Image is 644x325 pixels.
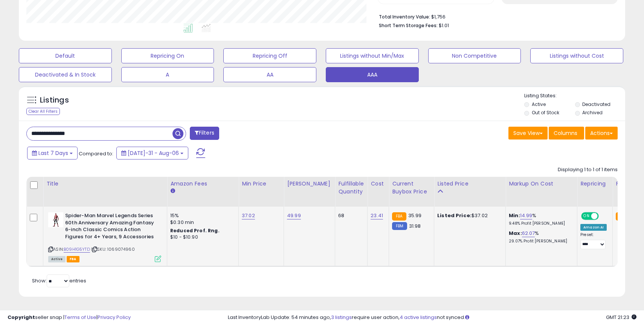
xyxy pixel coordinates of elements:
button: AAA [326,67,419,82]
button: Actions [585,127,618,140]
div: [PERSON_NAME] [287,180,332,188]
p: 9.48% Profit [PERSON_NAME] [509,221,571,226]
strong: Copyright [8,314,35,321]
a: 4 active listings [400,314,437,321]
a: Terms of Use [64,314,96,321]
button: Last 7 Days [27,147,78,159]
div: % [509,230,571,244]
button: Deactivated & In Stock [19,67,112,82]
b: Spider-Man Marvel Legends Series 60th Anniversary Amazing Fantasy 6-inch Classic Comics Action Fi... [65,212,157,242]
b: Min: [509,212,520,219]
div: Last InventoryLab Update: 54 minutes ago, require user action, not synced. [228,314,637,321]
a: 49.99 [287,212,301,219]
b: Short Term Storage Fees: [379,22,438,29]
span: Columns [554,129,577,137]
div: Cost [371,180,386,188]
button: AA [223,67,316,82]
span: 31.98 [409,222,421,230]
div: Repricing [580,180,609,188]
span: 35.99 [408,212,422,219]
th: The percentage added to the cost of goods (COGS) that forms the calculator for Min & Max prices. [506,177,577,207]
button: Columns [549,127,584,140]
div: Amazon AI [580,224,607,231]
p: 29.07% Profit [PERSON_NAME] [509,239,571,244]
p: Listing States: [524,92,625,100]
button: Listings without Cost [530,48,623,63]
button: Filters [190,127,219,140]
span: OFF [598,213,610,219]
label: Out of Stock [532,109,559,116]
div: 15% [170,212,233,219]
a: 14.99 [520,212,533,219]
div: Title [46,180,164,188]
img: 31c2N13PpOL._SL40_.jpg [48,212,63,227]
div: Clear All Filters [26,108,60,115]
div: $0.30 min [170,219,233,226]
a: 37.02 [242,212,255,219]
span: Show: entries [32,277,86,284]
button: Repricing On [121,48,214,63]
b: Max: [509,230,522,237]
button: Non Competitive [428,48,521,63]
h5: Listings [40,95,69,106]
span: Last 7 Days [38,149,68,157]
div: % [509,212,571,226]
button: Save View [508,127,548,140]
div: Min Price [242,180,281,188]
a: Privacy Policy [98,314,131,321]
b: Total Inventory Value: [379,14,430,20]
label: Archived [582,109,603,116]
div: Listed Price [437,180,502,188]
div: Displaying 1 to 1 of 1 items [558,166,618,173]
button: Default [19,48,112,63]
div: Current Buybox Price [392,180,431,196]
span: All listings currently available for purchase on Amazon [48,256,66,262]
span: ON [582,213,591,219]
b: Listed Price: [437,212,472,219]
a: 62.07 [522,230,535,237]
div: Amazon Fees [170,180,235,188]
div: seller snap | | [8,314,131,321]
button: [DATE]-31 - Aug-06 [116,147,188,159]
div: ASIN: [48,212,161,261]
div: Preset: [580,232,607,249]
button: Repricing Off [223,48,316,63]
span: 2025-08-14 21:23 GMT [606,314,636,321]
button: A [121,67,214,82]
div: $10 - $10.90 [170,234,233,241]
div: Fulfillable Quantity [338,180,364,196]
a: B09H1G5YTD [64,246,90,253]
button: Listings without Min/Max [326,48,419,63]
b: Reduced Prof. Rng. [170,227,220,234]
label: Deactivated [582,101,610,107]
span: FBA [67,256,79,262]
label: Active [532,101,546,107]
div: Markup on Cost [509,180,574,188]
span: Compared to: [79,150,113,157]
small: FBA [616,212,630,221]
div: 68 [338,212,362,219]
div: $37.02 [437,212,500,219]
small: FBA [392,212,406,221]
small: Amazon Fees. [170,188,175,195]
span: $1.01 [439,22,449,29]
small: FBM [392,222,407,230]
a: 23.41 [371,212,383,219]
span: | SKU: 1069074960 [91,246,135,252]
a: 3 listings [331,314,352,321]
span: [DATE]-31 - Aug-06 [128,149,179,157]
li: $1,756 [379,12,612,21]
